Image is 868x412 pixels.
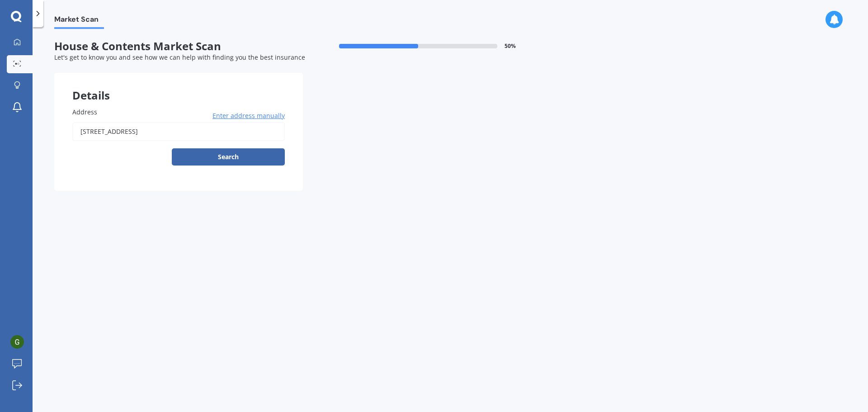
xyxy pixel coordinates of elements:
[54,40,303,53] span: House & Contents Market Scan
[72,122,285,141] input: Enter address
[54,53,305,62] span: Let's get to know you and see how we can help with finding you the best insurance
[72,108,97,116] span: Address
[54,15,104,27] span: Market Scan
[54,73,303,100] div: Details
[212,111,285,120] span: Enter address manually
[505,43,516,49] span: 50 %
[172,148,285,166] button: Search
[10,335,24,349] img: ACg8ocInll9KerqhySx3paDrCVVFv5n3h0pZcEjF3E7TaZxgdn-Fww=s96-c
